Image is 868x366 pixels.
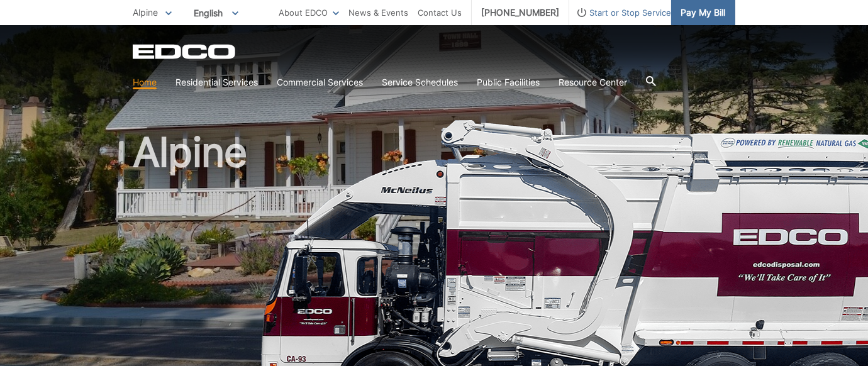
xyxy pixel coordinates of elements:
[418,6,462,19] a: Contact Us
[559,75,627,89] a: Resource Center
[279,6,339,19] a: About EDCO
[175,75,258,89] a: Residential Services
[681,6,725,19] span: Pay My Bill
[133,7,158,18] span: Alpine
[133,44,237,59] a: EDCD logo. Return to the homepage.
[477,75,540,89] a: Public Facilities
[348,6,408,19] a: News & Events
[382,75,458,89] a: Service Schedules
[184,3,248,23] span: English
[133,75,157,89] a: Home
[277,75,363,89] a: Commercial Services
